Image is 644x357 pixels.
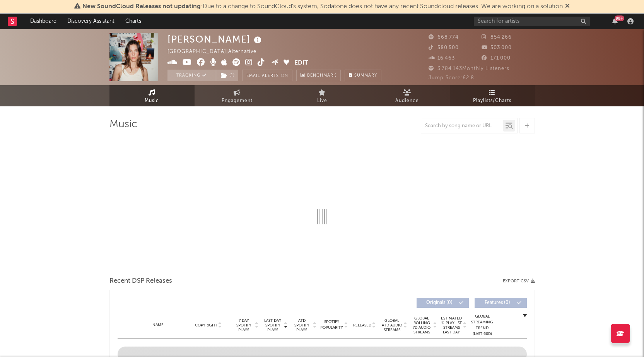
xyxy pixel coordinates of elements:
button: Edit [294,58,308,68]
button: Features(0) [475,298,527,308]
span: Music [145,96,159,106]
a: Charts [120,14,147,29]
a: Benchmark [296,70,341,81]
span: Features ( 0 ) [480,301,515,305]
em: On [281,74,288,78]
span: ( 1 ) [216,70,239,81]
span: Playlists/Charts [473,96,511,106]
a: Music [109,85,195,106]
span: Jump Score: 62.8 [429,75,474,80]
a: Discovery Assistant [62,14,120,29]
a: Live [280,85,365,106]
div: Name [133,322,184,328]
button: Originals(0) [417,298,469,308]
button: 99+ [612,18,618,24]
a: Audience [365,85,450,106]
button: Export CSV [503,279,535,284]
span: 3 784 143 Monthly Listeners [429,66,509,71]
span: 171 000 [482,56,511,61]
span: Global ATD Audio Streams [381,318,403,332]
a: Engagement [195,85,280,106]
a: Playlists/Charts [450,85,535,106]
span: 503 000 [482,45,512,50]
input: Search by song name or URL [421,123,503,129]
div: 99 + [615,15,624,21]
span: Engagement [222,96,253,106]
span: Last Day Spotify Plays [263,318,283,332]
div: [PERSON_NAME] [167,33,263,46]
a: Dashboard [25,14,62,29]
span: Spotify Popularity [320,319,343,331]
button: Tracking [167,70,216,81]
span: 668 774 [429,35,459,40]
span: 580 500 [429,45,459,50]
span: Recent DSP Releases [109,277,172,286]
span: Benchmark [307,71,337,80]
span: Audience [395,96,419,106]
input: Search for artists [474,17,590,26]
span: Released [353,323,371,328]
div: Global Streaming Trend (Last 60D) [471,314,494,337]
span: Live [317,96,327,106]
span: Copyright [195,323,217,328]
span: ATD Spotify Plays [292,318,312,332]
span: : Due to a change to SoundCloud's system, Sodatone does not have any recent Soundcloud releases. ... [82,3,563,10]
span: Originals ( 0 ) [422,301,457,305]
span: Dismiss [565,3,570,10]
div: [GEOGRAPHIC_DATA] | Alternative [167,47,265,56]
span: Estimated % Playlist Streams Last Day [441,316,462,335]
button: Email AlertsOn [242,70,292,81]
span: New SoundCloud Releases not updating [82,3,201,10]
button: (1) [216,70,238,81]
span: 854 266 [482,35,512,40]
span: 7 Day Spotify Plays [234,318,254,332]
span: Global Rolling 7D Audio Streams [411,316,432,335]
span: 16 463 [429,56,455,61]
span: Summary [354,73,377,78]
button: Summary [345,70,381,81]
